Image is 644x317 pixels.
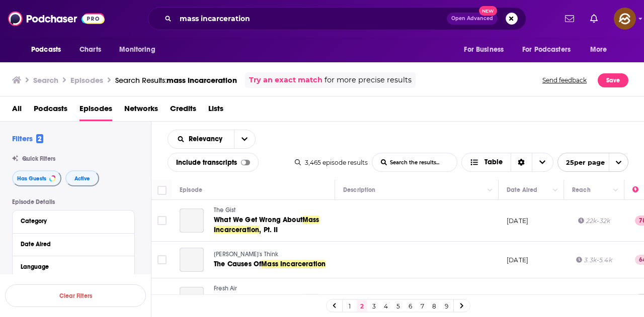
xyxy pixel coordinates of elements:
span: Logged in as hey85204 [614,8,636,30]
a: 4 [381,300,391,312]
div: Category [21,218,120,225]
div: Language [21,263,120,270]
span: What We Get Wrong About [214,216,302,224]
span: More [590,43,607,57]
a: Episodes [79,100,112,121]
a: Credits [170,100,196,121]
a: Lists [208,100,223,121]
a: All [12,100,22,121]
span: Podcasts [31,43,61,57]
button: open menu [112,40,168,59]
p: [DATE] [507,256,528,264]
button: open menu [457,40,516,59]
p: Episode Details [12,198,135,205]
button: Column Actions [610,184,622,196]
div: 3.3k-5.4k [576,256,612,264]
a: The Causes OfMass Incarceration [214,259,334,269]
div: Episode [180,184,202,196]
span: Has Guests [17,176,46,181]
a: 1 [345,300,355,312]
span: Quick Filters [22,155,55,162]
a: 6 [405,300,415,312]
span: [PERSON_NAME]'s Think [214,251,279,258]
span: mass incarceration [167,75,237,85]
span: Fresh Air [214,285,237,292]
a: How Can America ReduceMass Incarceration [214,293,334,313]
span: For Business [464,43,504,57]
button: Save [598,73,628,87]
div: 22k-32k [578,217,610,225]
span: The Gist [214,206,235,214]
span: Charts [79,43,101,57]
div: 3,465 episode results [295,159,368,166]
a: Fresh Air [214,284,334,293]
a: Networks [124,100,158,121]
h3: Search [33,75,58,85]
span: 2 [36,134,43,143]
div: Sort Direction [511,153,532,171]
a: The Gist [214,206,334,215]
button: Active [65,170,99,186]
button: Column Actions [484,184,496,196]
span: Relevancy [189,136,226,143]
button: open menu [24,40,74,59]
h3: Episodes [70,75,103,85]
button: open menu [234,130,255,148]
a: [PERSON_NAME]'s Think [214,250,334,259]
button: Choose View [461,153,553,172]
div: Reach [572,184,591,196]
button: Date Aired [21,238,126,250]
button: open menu [557,153,628,172]
span: Open Advanced [451,16,493,21]
a: 2 [357,300,367,312]
button: Clear Filters [5,284,146,307]
a: 7 [417,300,427,312]
a: Search Results:mass incarceration [115,75,237,85]
button: Show profile menu [614,8,636,30]
div: Include transcripts [168,153,259,172]
button: open menu [516,40,585,59]
a: Show notifications dropdown [586,10,602,27]
button: Has Guests [12,170,61,186]
a: Try an exact match [249,74,323,86]
a: 8 [429,300,439,312]
span: Active [74,176,90,181]
span: Monitoring [119,43,155,57]
div: Search Results: [115,75,237,85]
div: Date Aired [507,184,537,196]
button: Language [21,260,126,273]
a: What We Get Wrong AboutMass Incarceration, Pt. II [214,215,334,235]
h2: Choose List sort [168,130,256,149]
button: Category [21,215,126,227]
a: 9 [441,300,451,312]
span: Table [485,159,503,166]
span: for more precise results [325,74,412,86]
span: The Causes Of [214,260,261,268]
p: [DATE] [507,217,528,225]
span: Toggle select row [157,216,167,225]
span: , Pt. II [259,226,278,234]
img: Podchaser - Follow, Share and Rate Podcasts [8,9,105,28]
button: Column Actions [549,184,561,196]
span: How Can America Reduce [214,294,302,302]
a: Charts [73,40,107,59]
span: 25 per page [558,155,605,170]
div: Description [343,184,375,196]
img: User Profile [614,8,636,30]
button: Send feedback [539,72,590,88]
button: open menu [168,136,234,143]
a: Show notifications dropdown [561,10,578,27]
button: Open AdvancedNew [447,13,498,25]
a: Podcasts [34,100,67,121]
a: 5 [393,300,403,312]
h2: Filters [12,134,43,143]
div: Date Aired [21,241,120,248]
button: open menu [583,40,620,59]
